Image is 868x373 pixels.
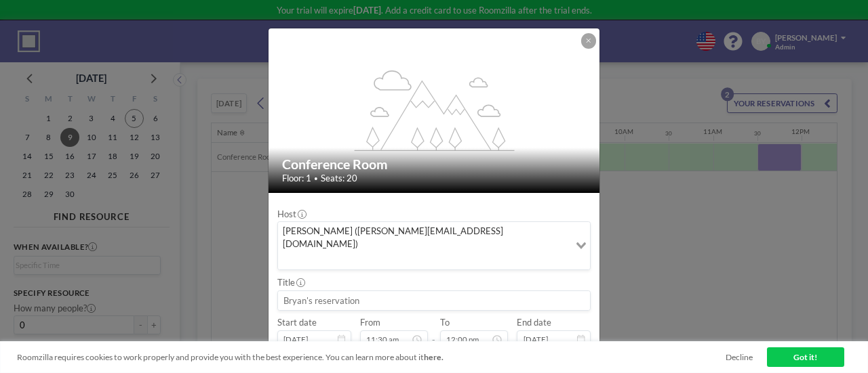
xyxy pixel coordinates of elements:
[432,321,435,345] span: -
[767,347,844,366] a: Got it!
[277,277,304,288] label: Title
[424,352,443,362] a: here.
[314,174,318,182] span: •
[277,209,305,219] label: Host
[440,317,450,328] label: To
[279,253,568,267] input: Search for option
[277,317,317,328] label: Start date
[281,225,566,250] span: [PERSON_NAME] ([PERSON_NAME][EMAIL_ADDRESS][DOMAIN_NAME])
[17,352,726,362] span: Roomzilla requires cookies to work properly and provide you with the best experience. You can lea...
[278,222,590,269] div: Search for option
[517,317,551,328] label: End date
[278,291,590,310] input: Bryan's reservation
[726,352,753,362] a: Decline
[282,156,588,173] h2: Conference Room
[282,173,311,183] span: Floor: 1
[321,173,357,183] span: Seats: 20
[360,317,380,328] label: From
